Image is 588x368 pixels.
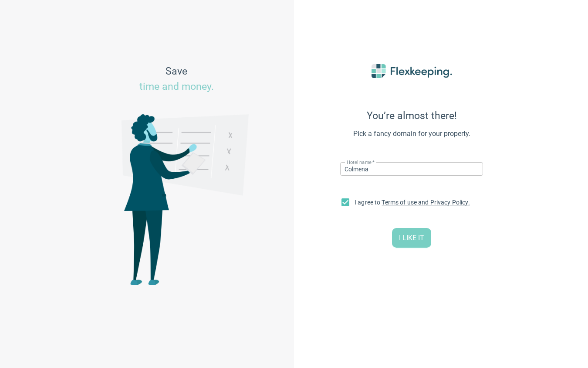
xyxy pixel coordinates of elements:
span: time and money. [139,81,214,92]
span: Save [139,64,214,95]
span: You’re almost there! [316,110,507,122]
a: Terms of use and Privacy Policy. [382,199,470,206]
span: I LIKE IT [399,233,424,243]
button: I LIKE IT [392,228,431,248]
span: Pick a fancy domain for your property. [316,129,507,139]
span: I agree to [355,199,470,206]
